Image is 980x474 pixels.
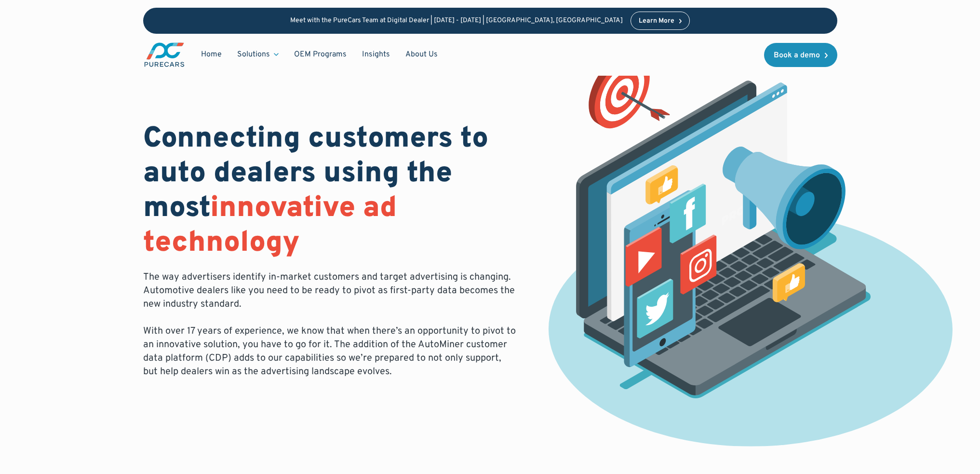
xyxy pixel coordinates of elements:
div: Learn More [639,18,674,25]
a: Insights [354,45,398,64]
a: About Us [398,45,445,64]
div: Book a demo [774,52,820,59]
img: digital marketing illustration mockup showing social media channels and campaigns [549,54,953,447]
span: innovative ad technology [143,190,397,262]
img: purecars logo [143,41,186,68]
h1: Connecting customers to auto dealers using the most [143,122,518,261]
a: OEM Programs [286,45,354,64]
a: Home [193,45,229,64]
p: Meet with the PureCars Team at Digital Dealer | [DATE] - [DATE] | [GEOGRAPHIC_DATA], [GEOGRAPHIC_... [290,17,623,25]
a: Learn More [631,12,690,30]
a: main [143,41,186,68]
p: The way advertisers identify in-market customers and target advertising is changing. Automotive d... [143,271,518,379]
a: Book a demo [764,43,837,67]
div: Solutions [237,49,270,60]
div: Solutions [229,45,286,64]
